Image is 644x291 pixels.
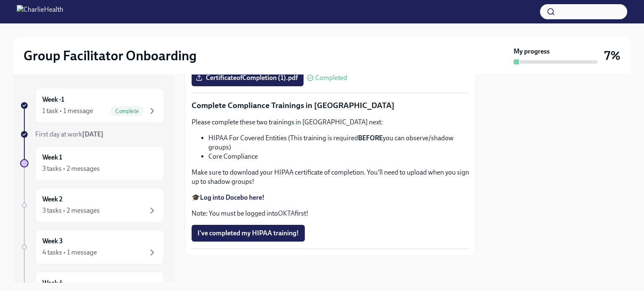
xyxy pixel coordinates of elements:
a: Week 13 tasks • 2 messages [20,146,164,181]
img: CharlieHealth [17,5,63,18]
a: Log into Docebo here! [200,193,265,201]
h6: Week -1 [42,95,64,104]
p: Please complete these two trainings in [GEOGRAPHIC_DATA] next: [192,118,469,127]
span: First day at work [35,130,104,138]
span: Complete [110,108,144,114]
div: 1 task • 1 message [42,106,93,116]
button: I've completed my HIPAA training! [192,225,305,242]
li: HIPAA For Covered Entities (This training is required you can observe/shadow groups) [208,134,469,152]
a: Week -11 task • 1 messageComplete [20,88,164,123]
div: 4 tasks • 1 message [42,248,97,257]
div: 3 tasks • 2 messages [42,164,100,173]
a: OKTA [278,209,295,217]
a: First day at work[DATE] [20,130,164,139]
p: Complete Compliance Trainings in [GEOGRAPHIC_DATA] [192,100,469,111]
strong: BEFORE [358,134,383,142]
h6: Week 2 [42,195,62,204]
h6: Week 1 [42,153,62,162]
span: CertificateofCompletion (1).pdf [197,74,298,82]
label: CertificateofCompletion (1).pdf [192,70,304,86]
a: Week 34 tasks • 1 message [20,229,164,265]
span: I've completed my HIPAA training! [197,229,299,237]
a: Week 23 tasks • 2 messages [20,188,164,223]
h2: Group Facilitator Onboarding [23,47,197,64]
div: 3 tasks • 2 messages [42,206,100,215]
li: Core Compliance [208,152,469,161]
h3: 7% [604,48,621,63]
p: 🎓 [192,193,469,202]
h6: Week 4 [42,278,63,288]
strong: My progress [514,47,550,56]
h6: Week 3 [42,237,63,246]
span: Completed [315,75,347,81]
p: Note: You must be logged into first! [192,209,469,218]
p: Make sure to download your HIPAA certificate of completion. You'll need to upload when you sign u... [192,168,469,186]
strong: [DATE] [82,130,104,138]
